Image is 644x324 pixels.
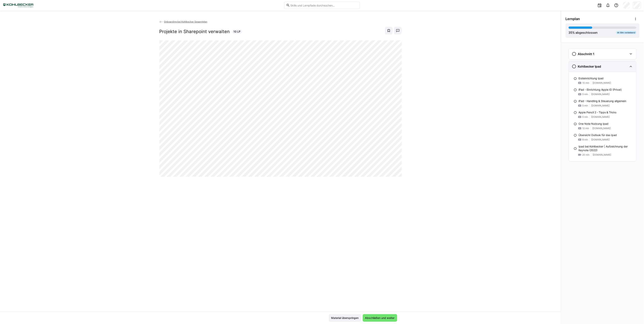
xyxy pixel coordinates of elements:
span: 5 min [582,115,588,118]
div: 4h 59m verbleibend [616,31,636,34]
span: [DOMAIN_NAME] [591,138,610,141]
span: [DOMAIN_NAME] [593,81,611,84]
span: 5 min [582,93,588,96]
span: [DOMAIN_NAME] [593,127,611,130]
p: Übersicht Outlook für das Ipad [579,133,617,137]
span: Onboarding bei Kohlbecker Gesamtplan [164,20,207,23]
span: Lernplan [566,17,580,21]
h2: Projekte in Sharepoint verwalten [159,29,230,34]
button: Abschließen und weiter [363,314,397,322]
div: % abgeschlossen [569,30,598,35]
span: 5 min [582,104,588,107]
button: Material überspringen [329,314,361,322]
span: [DOMAIN_NAME] [591,115,610,118]
p: iPad - Einrichtung Apple ID (Privat) [579,88,622,92]
p: Apple Pencil 2 - Tipps & Tricks [579,111,617,114]
p: Ipad bei Kohlbecker | Aufzeichnung der Keynote (2022) [579,145,633,152]
span: 10 LP [234,30,241,33]
span: Abschließen und weiter [365,316,395,320]
h3: Abschnitt 1 [578,52,595,56]
span: 8 min [582,138,588,141]
span: 35 [569,31,572,34]
span: 12 min [582,127,589,130]
h3: Kohlbecker Ipad [578,65,601,68]
p: Ersteinrichtung Ipad [579,76,604,80]
span: Material überspringen [331,316,359,320]
input: Skills und Lernpfade durchsuchen… [290,4,358,7]
span: [DOMAIN_NAME] [591,93,610,96]
span: 20 min [582,153,590,156]
p: One Note Nutzung Ipad [579,122,609,126]
span: 10 min [582,81,589,84]
span: [DOMAIN_NAME] [593,153,611,156]
span: [DOMAIN_NAME] [591,104,610,107]
p: iPad - Handling & Steuerung allgemein [579,99,626,103]
a: Onboarding bei Kohlbecker Gesamtplan [159,20,207,23]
